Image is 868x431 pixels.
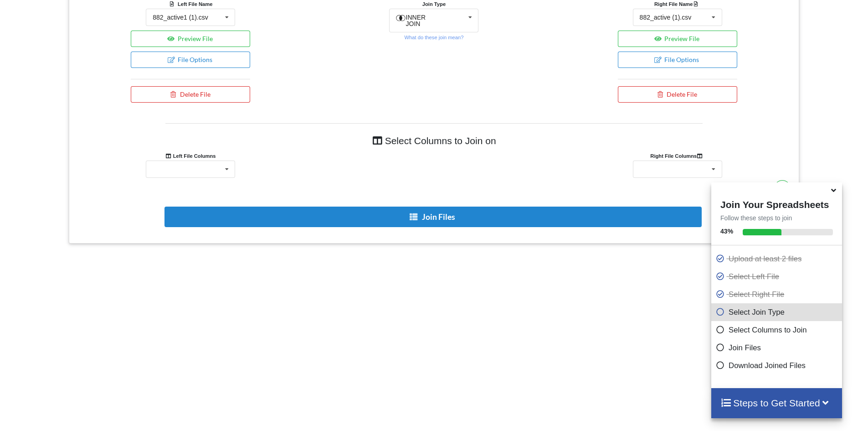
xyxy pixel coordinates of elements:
p: Follow these steps to join [711,213,842,223]
p: Join Files [716,342,840,353]
button: Delete File [131,86,250,103]
h4: Join Your Spreadsheets [711,197,842,210]
b: Right File Columns [650,153,704,159]
div: 882_active (1).csv [640,14,692,21]
small: What do these join mean? [404,35,463,40]
p: Upload at least 2 files [716,253,840,265]
span: INNER JOIN [406,14,426,27]
button: File Options [618,52,737,68]
button: Preview File [131,31,250,47]
p: Select Left File [716,271,840,282]
div: 882_active1 (1).csv [153,14,208,21]
h4: Select Columns to Join on [165,130,703,151]
b: Left File Columns [165,153,216,159]
button: Join Files [164,207,702,227]
p: Select Right File [716,289,840,300]
h4: Steps to Get Started [720,397,833,409]
button: File Options [131,52,250,68]
p: Download Joined Files [716,360,840,371]
p: Select Columns to Join [716,324,840,336]
b: Left File Name [178,1,212,7]
button: Preview File [618,31,737,47]
button: Delete File [618,86,737,103]
p: Select Join Type [716,306,840,318]
b: 43 % [720,228,733,235]
b: Right File Name [654,1,700,7]
b: Join Type [422,1,446,7]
